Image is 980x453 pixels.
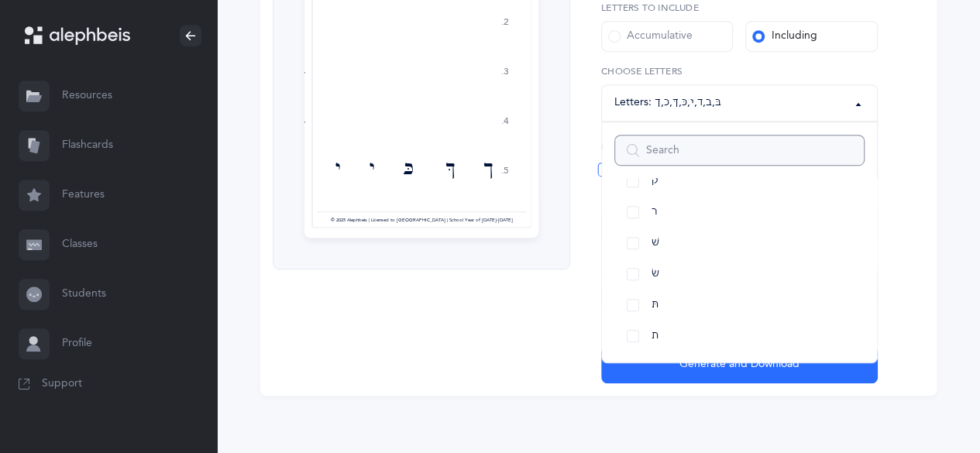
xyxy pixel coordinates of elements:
[614,135,865,166] input: Search
[655,94,721,111] div: בּ , ב , ד , י , כּ , ךּ , כ , ך
[608,29,693,44] div: Accumulative
[652,298,658,312] span: תּ
[752,29,817,44] div: Including
[601,84,878,122] button: בּ, ב, ד, י, כּ, ךּ, כ, ך
[42,376,82,392] span: Support
[652,205,657,219] span: ר
[652,236,659,250] span: שׁ
[614,94,655,111] div: Letters:
[652,267,659,281] span: שׂ
[652,329,658,343] span: ת
[679,356,799,372] span: Generate and Download
[601,64,878,78] label: Choose letters
[601,346,878,383] button: Generate and Download
[601,1,878,15] label: Letters to include
[652,174,658,188] span: ק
